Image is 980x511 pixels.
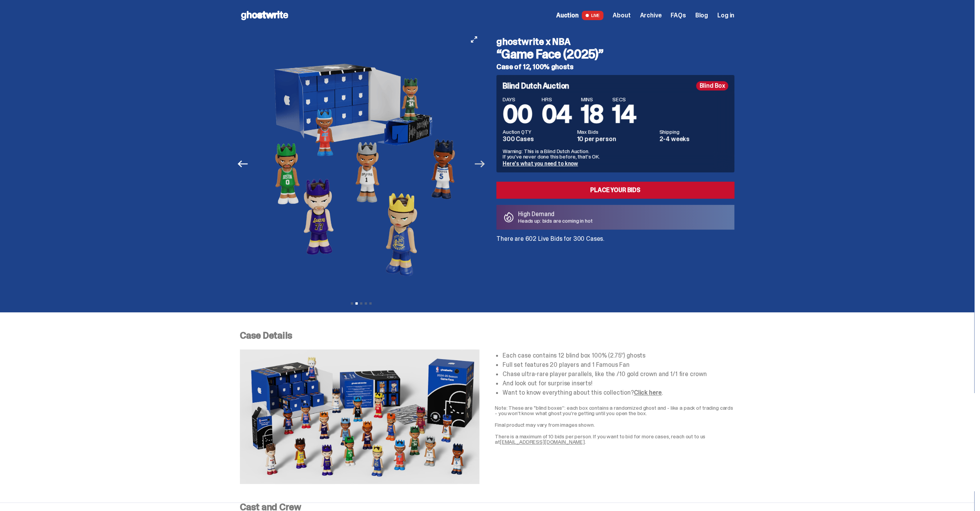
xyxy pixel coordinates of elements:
[503,136,572,142] dd: 300 Cases
[469,35,479,44] button: View full-screen
[659,129,728,135] dt: Shipping
[640,12,661,19] a: Archive
[696,81,728,90] div: Blind Box
[503,82,569,90] h4: Blind Dutch Auction
[503,353,734,359] li: Each case contains 12 blind box 100% (2.75”) ghosts
[542,98,572,130] span: 04
[518,211,593,217] p: High Demand
[659,136,728,142] dd: 2-4 weeks
[495,434,734,445] p: There is a maximum of 10 bids per person. If you want to bid for more cases, reach out to us at .
[518,218,593,223] p: Heads up: bids are coming in hot
[355,302,358,305] button: View slide 2
[503,160,578,167] a: Here's what you need to know
[351,302,353,305] button: View slide 1
[495,422,734,428] p: Final product may vary from images shown.
[360,302,362,305] button: View slide 3
[503,362,734,368] li: Full set features 20 players and 1 Famous Fan
[581,97,603,102] span: MINS
[500,438,585,445] a: [EMAIL_ADDRESS][DOMAIN_NAME]
[695,12,708,19] a: Blog
[542,97,572,102] span: HRS
[671,12,686,19] a: FAQs
[256,31,468,297] img: NBA-Hero-2.png
[556,11,603,20] a: Auction LIVE
[717,12,734,19] a: Log in
[634,388,662,397] a: Click here
[503,390,734,396] li: Want to know everything about this collection? .
[503,129,572,135] dt: Auction QTY
[613,12,630,19] a: About
[240,331,734,340] p: Case Details
[234,155,251,172] button: Previous
[496,48,734,60] h3: “Game Face (2025)”
[556,12,579,19] span: Auction
[577,129,655,135] dt: Max Bids
[496,182,734,199] a: Place your Bids
[612,98,636,130] span: 14
[495,405,734,416] p: Note: These are "blind boxes”: each box contains a randomized ghost and - like a pack of trading ...
[365,302,367,305] button: View slide 4
[503,380,734,387] li: And look out for surprise inserts!
[577,136,655,142] dd: 10 per person
[503,371,734,377] li: Chase ultra-rare player parallels, like the /10 gold crown and 1/1 fire crown
[496,37,734,46] h4: ghostwrite x NBA
[240,349,479,484] img: NBA-Case-Details.png
[582,11,604,20] span: LIVE
[503,97,532,102] span: DAYS
[503,98,532,130] span: 00
[581,98,603,130] span: 18
[471,155,488,172] button: Next
[612,97,636,102] span: SECS
[496,63,734,70] h5: Case of 12, 100% ghosts
[496,236,734,242] p: There are 602 Live Bids for 300 Cases.
[369,302,372,305] button: View slide 5
[503,148,728,159] p: Warning: This is a Blind Dutch Auction. If you’ve never done this before, that’s OK.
